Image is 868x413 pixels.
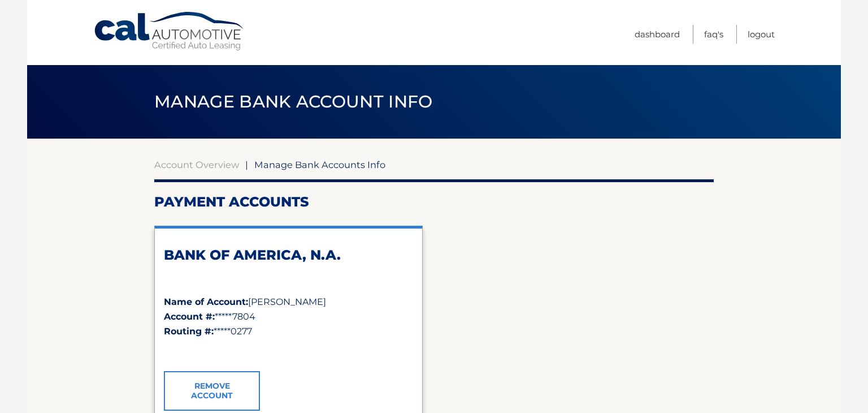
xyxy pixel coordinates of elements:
[164,371,260,411] a: Remove Account
[254,159,385,170] span: Manage Bank Accounts Info
[154,91,433,112] span: Manage Bank Account Info
[748,25,775,44] a: Logout
[245,159,248,170] span: |
[248,296,326,307] span: [PERSON_NAME]
[164,311,215,322] strong: Account #:
[164,247,413,264] h2: BANK OF AMERICA, N.A.
[164,296,248,307] strong: Name of Account:
[154,159,239,170] a: Account Overview
[704,25,723,44] a: FAQ's
[154,193,714,210] h2: Payment Accounts
[164,345,171,356] span: ✓
[93,11,246,51] a: Cal Automotive
[635,25,680,44] a: Dashboard
[164,326,214,337] strong: Routing #:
